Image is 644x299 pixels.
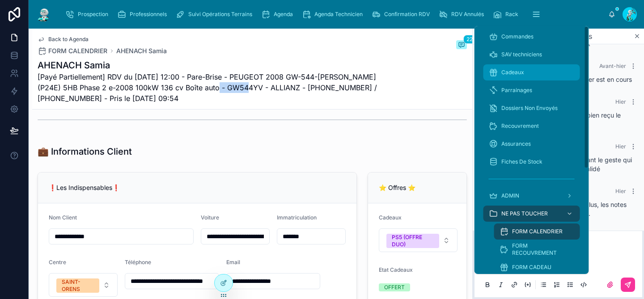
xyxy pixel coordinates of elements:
[501,140,531,147] span: Assurances
[483,46,580,63] a: SAV techniciens
[456,40,467,51] button: 22
[494,223,580,240] a: FORM CALENDRIER
[483,82,580,98] a: Parrainages
[258,6,299,22] a: Agenda
[501,69,524,76] span: Cadeaux
[501,122,539,130] span: Recouvrement
[173,6,258,22] a: Suivi Opérations Terrains
[392,234,434,248] div: PS5 (OFFRE DUO)
[615,188,626,194] span: Hier
[463,35,476,44] span: 22
[38,145,132,158] h1: 💼 Informations Client
[512,242,571,257] span: FORM RECOUVREMENT
[501,87,532,94] span: Parrainages
[384,11,430,18] span: Confirmation RDV
[384,283,405,291] div: OFFERT
[49,259,66,265] span: Centre
[114,6,173,22] a: Professionnels
[512,264,551,271] span: FORM CADEAU
[277,214,317,221] span: Immatriculation
[188,11,252,18] span: Suivi Opérations Terrains
[501,192,519,199] span: ADMIN
[116,46,167,55] a: AHENACH Samia
[369,6,436,22] a: Confirmation RDV
[314,11,363,18] span: Agenda Technicien
[379,266,413,273] span: Etat Cadeaux
[38,36,89,43] a: Back to Agenda
[379,228,458,252] button: Select Button
[201,214,219,221] span: Voiture
[483,100,580,116] a: Dossiers Non Envoyés
[501,33,534,40] span: Commandes
[451,11,484,18] span: RDV Annulés
[78,11,108,18] span: Prospection
[599,63,626,69] span: Avant-hier
[483,136,580,152] a: Assurances
[125,259,151,265] span: Téléphone
[490,6,525,22] a: Rack
[501,210,548,217] span: NE PAS TOUCHER
[483,29,580,45] a: Commandes
[36,7,52,21] img: App logo
[274,11,293,18] span: Agenda
[501,105,558,112] span: Dossiers Non Envoyés
[38,59,400,72] h1: AHENACH Samia
[38,72,400,104] span: [Payé Partiellement] RDV du [DATE] 12:00 - Pare-Brise - PEUGEOT 2008 GW-544-[PERSON_NAME] (P24E) ...
[49,273,118,297] button: Select Button
[494,259,580,275] a: FORM CADEAU
[226,259,240,265] span: Email
[49,214,77,221] span: Nom Client
[48,46,107,55] span: FORM CALENDRIER
[494,241,580,257] a: FORM RECOUVREMENT
[49,184,120,191] span: ❗Les Indispensables❗
[299,6,369,22] a: Agenda Technicien
[501,158,542,165] span: Fiches De Stock
[483,118,580,134] a: Recouvrement
[512,228,563,235] span: FORM CALENDRIER
[483,154,580,170] a: Fiches De Stock
[38,46,107,55] a: FORM CALENDRIER
[63,6,114,22] a: Prospection
[59,4,608,24] div: scrollable content
[62,278,94,293] div: SAINT-ORENS
[501,51,542,58] span: SAV techniciens
[436,6,490,22] a: RDV Annulés
[483,64,580,80] a: Cadeaux
[475,26,589,274] div: scrollable content
[483,188,580,204] a: ADMIN
[379,184,415,191] span: ⭐ Offres ⭐
[48,36,89,43] span: Back to Agenda
[130,11,167,18] span: Professionnels
[505,11,518,18] span: Rack
[483,206,580,222] a: NE PAS TOUCHER
[615,98,626,105] span: Hier
[379,214,402,221] span: Cadeaux
[615,143,626,150] span: Hier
